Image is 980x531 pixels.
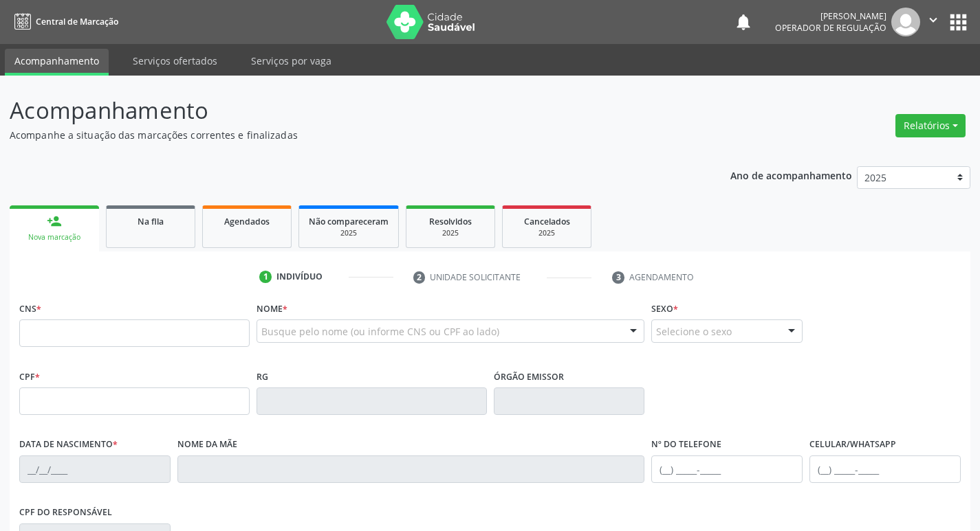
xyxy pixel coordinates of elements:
div: Indivíduo [276,271,323,283]
span: Resolvidos [429,216,472,227]
label: Nome da mãe [177,434,237,455]
button:  [920,8,946,36]
a: Central de Marcação [10,10,118,33]
a: Serviços por vaga [241,49,341,73]
span: Não compareceram [309,216,389,227]
input: __/__/____ [19,455,171,483]
i:  [926,12,941,27]
label: CPF do responsável [19,502,112,523]
div: Nova marcação [19,232,89,242]
div: 2025 [512,228,581,238]
p: Acompanhe a situação das marcações correntes e finalizadas [10,128,682,142]
label: CNS [19,298,41,319]
span: Selecione o sexo [656,324,732,339]
button: apps [946,10,970,34]
span: Busque pelo nome (ou informe CNS ou CPF ao lado) [261,324,499,339]
a: Serviços ofertados [123,49,227,73]
span: Operador de regulação [775,22,886,34]
input: (__) _____-_____ [809,455,961,483]
label: Celular/WhatsApp [809,434,896,455]
label: CPF [19,366,40,387]
button: notifications [734,12,753,32]
div: person_add [47,214,62,229]
span: Cancelados [524,216,570,227]
button: Relatórios [895,114,966,137]
label: Sexo [651,298,678,319]
label: Data de nascimento [19,434,118,455]
span: Central de Marcação [36,16,118,27]
span: Na fila [138,216,164,227]
span: Agendados [224,216,270,227]
div: 2025 [416,228,485,238]
div: 1 [259,271,272,283]
p: Acompanhamento [10,93,682,128]
input: (__) _____-_____ [651,455,803,483]
div: 2025 [309,228,389,238]
label: Órgão emissor [494,366,564,387]
p: Ano de acompanhamento [730,166,852,183]
label: Nome [257,298,287,319]
label: RG [257,366,268,387]
a: Acompanhamento [5,49,109,76]
div: [PERSON_NAME] [775,10,886,22]
label: Nº do Telefone [651,434,721,455]
img: img [891,8,920,36]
